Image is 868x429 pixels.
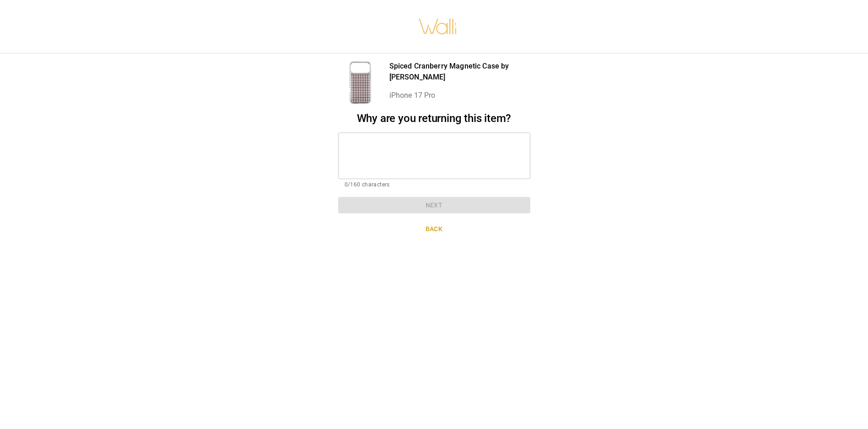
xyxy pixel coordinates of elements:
p: iPhone 17 Pro [389,90,530,101]
p: 0/160 characters [345,180,524,190]
p: Spiced Cranberry Magnetic Case by [PERSON_NAME] [389,61,530,83]
img: walli-inc.myshopify.com [418,7,458,46]
h2: Why are you returning this item? [338,112,530,125]
button: Back [338,221,530,238]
